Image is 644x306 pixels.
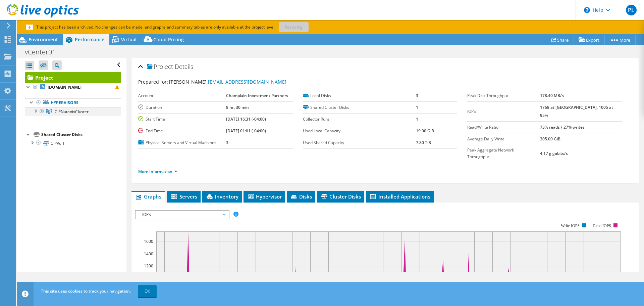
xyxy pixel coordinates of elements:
b: 178.40 MB/s [540,93,564,98]
label: Physical Servers and Virtual Machines [138,139,226,146]
span: Performance [75,36,104,43]
a: [DOMAIN_NAME] [25,83,121,92]
label: End Time [138,128,226,134]
label: Start Time [138,116,226,123]
a: More [604,35,636,45]
label: Peak Aggregate Network Throughput [467,147,540,160]
div: Shared Cluster Disks [41,131,121,139]
b: 3 [226,140,228,145]
label: Prepared for: [138,79,168,85]
b: 1 [416,104,418,110]
a: Export [574,35,605,45]
span: Graphs [135,193,161,200]
label: Used Shared Capacity [303,139,416,146]
span: Cluster Disks [320,193,361,200]
span: This site uses cookies to track your navigation. [41,288,131,294]
h1: vCenter01 [22,48,66,56]
a: OK [138,285,157,297]
b: 19.00 GiB [416,128,434,134]
b: [DOMAIN_NAME] [48,84,82,90]
a: Hypervisors [25,98,121,107]
b: 3 [416,93,418,98]
b: [DATE] 01:01 (-04:00) [226,128,266,134]
span: Details [175,62,193,71]
span: Project [147,63,173,70]
label: Shared Cluster Disks [303,104,416,111]
span: Cloud Pricing [153,36,184,43]
label: Used Local Capacity [303,128,416,134]
span: CIPNutanixCluster [55,109,89,115]
span: Disks [290,193,312,200]
span: Virtual [121,36,137,43]
span: [PERSON_NAME], [169,79,286,85]
label: Local Disks [303,92,416,99]
a: [EMAIL_ADDRESS][DOMAIN_NAME] [208,79,286,85]
label: Collector Runs [303,116,416,123]
b: [DATE] 16:31 (-04:00) [226,116,266,122]
a: More Information [138,169,177,174]
label: Average Daily Write [467,136,540,142]
a: Share [546,35,574,45]
span: Environment [29,36,58,43]
b: 305.00 GiB [540,136,560,142]
span: Installed Applications [369,193,430,200]
span: PL [626,5,637,15]
span: Inventory [206,193,238,200]
span: Servers [170,193,197,200]
text: Write IOPS [561,223,580,228]
label: Read/Write Ratio [467,124,540,131]
text: Read IOPS [593,223,611,228]
b: 7.80 TiB [416,140,431,145]
b: 8 hr, 30 min [226,104,249,110]
text: 1200 [144,263,153,269]
span: IOPS [139,211,225,219]
b: 1 [416,116,418,122]
a: CIPVol1 [25,139,121,147]
svg: \n [584,7,590,13]
span: Hypervisor [247,193,282,200]
label: Account [138,92,226,99]
label: IOPS [467,108,540,115]
b: 73% reads / 27% writes [540,124,585,130]
a: CIPNutanixCluster [25,107,121,116]
a: Project [25,72,121,83]
b: 4.17 gigabits/s [540,150,568,156]
b: Champlain Investment Partners [226,93,288,98]
b: 1768 at [GEOGRAPHIC_DATA], 1005 at 95% [540,104,613,118]
label: Duration [138,104,226,111]
text: 1400 [144,251,153,257]
p: This project has been archived. No changes can be made, and graphs and summary tables are only av... [26,24,355,31]
text: 1600 [144,238,153,244]
label: Peak Disk Throughput [467,92,540,99]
